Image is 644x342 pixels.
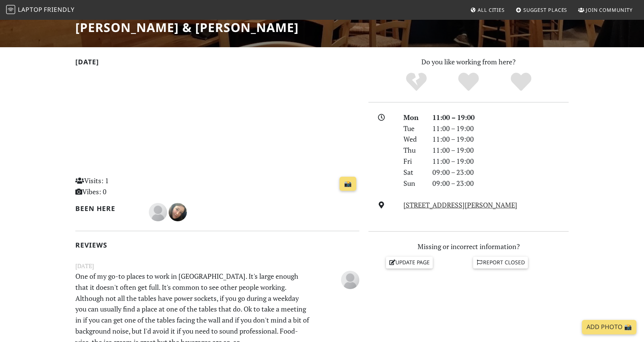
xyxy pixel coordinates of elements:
span: Join Community [586,6,633,13]
div: Sun [399,178,428,189]
div: 11:00 – 19:00 [428,134,573,145]
div: Mon [399,112,428,123]
h2: Been here [75,205,140,213]
span: All Cities [478,6,505,13]
div: Tue [399,123,428,134]
div: Thu [399,145,428,156]
img: LaptopFriendly [6,5,15,14]
p: Do you like working from here? [368,56,569,67]
img: blank-535327c66bd565773addf3077783bbfce4b00ec00e9fd257753287c682c7fa38.png [149,203,167,221]
a: Join Community [575,3,636,17]
span: Laptop [18,5,43,14]
span: Anonymous Jellyfish [149,207,169,216]
h2: Reviews [75,241,359,249]
a: LaptopFriendly LaptopFriendly [6,3,75,17]
a: Report closed [473,257,528,268]
a: 📸 [340,177,356,191]
div: Sat [399,167,428,178]
div: 11:00 – 19:00 [428,145,573,156]
div: Definitely! [495,72,547,93]
span: Friendly [44,5,74,14]
span: Merle Fitzpatrick [169,207,187,216]
p: Visits: 1 Vibes: 0 [75,175,164,197]
h2: [DATE] [75,58,359,69]
span: Suggest Places [523,6,567,13]
div: Wed [399,134,428,145]
img: blank-535327c66bd565773addf3077783bbfce4b00ec00e9fd257753287c682c7fa38.png [341,271,359,289]
small: [DATE] [71,261,364,271]
div: 09:00 – 23:00 [428,167,573,178]
div: 11:00 – 19:00 [428,123,573,134]
div: No [390,72,443,93]
img: 2718-merle.jpg [169,203,187,221]
div: 09:00 – 23:00 [428,178,573,189]
div: Fri [399,156,428,167]
a: All Cities [467,3,508,17]
a: Update page [386,257,433,268]
a: [STREET_ADDRESS][PERSON_NAME] [403,200,517,209]
p: Missing or incorrect information? [368,241,569,252]
span: Anonymous Jellyfish [341,274,359,283]
div: 11:00 – 19:00 [428,156,573,167]
div: Yes [442,72,495,93]
a: Suggest Places [513,3,571,17]
div: 11:00 – 19:00 [428,112,573,123]
h1: [PERSON_NAME] & [PERSON_NAME] [75,20,299,35]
